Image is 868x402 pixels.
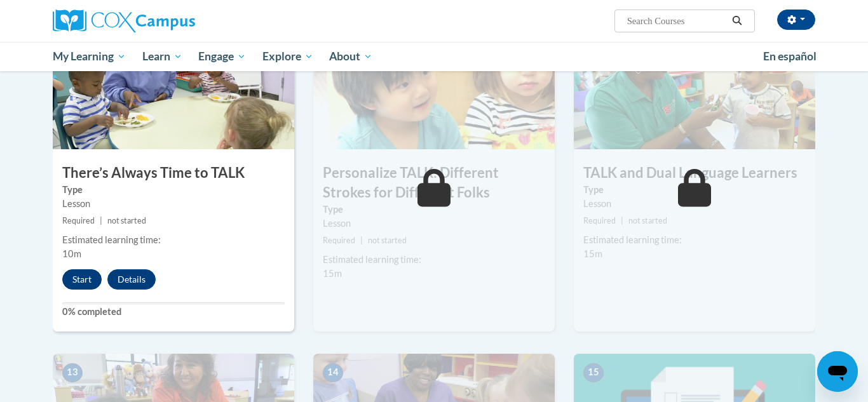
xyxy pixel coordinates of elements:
[323,363,343,382] span: 14
[626,13,728,29] input: Search Courses
[53,10,195,32] img: Cox Campus
[368,236,407,245] span: not started
[53,10,294,32] a: Cox Campus
[323,203,545,217] label: Type
[44,42,134,71] a: My Learning
[53,163,294,183] h3: There’s Always Time to TALK
[583,233,806,247] div: Estimated learning time:
[62,363,83,382] span: 13
[100,216,102,225] span: |
[574,22,815,149] img: Course Image
[254,42,322,71] a: Explore
[323,253,545,267] div: Estimated learning time:
[62,305,285,319] label: 0% completed
[134,42,191,71] a: Learn
[583,248,602,259] span: 15m
[62,197,285,211] div: Lesson
[190,42,254,71] a: Engage
[323,217,545,231] div: Lesson
[323,236,355,245] span: Required
[62,248,81,259] span: 10m
[313,22,555,149] img: Course Image
[777,10,815,30] button: Account Settings
[763,50,817,63] span: En español
[583,363,604,382] span: 15
[62,233,285,247] div: Estimated learning time:
[583,197,806,211] div: Lesson
[313,163,555,203] h3: Personalize TALK: Different Strokes for Different Folks
[583,216,616,225] span: Required
[62,269,102,290] button: Start
[262,49,313,64] span: Explore
[322,42,381,71] a: About
[62,216,95,225] span: Required
[107,216,146,225] span: not started
[53,49,126,64] span: My Learning
[360,236,363,245] span: |
[755,43,825,70] a: En español
[142,49,182,64] span: Learn
[574,163,815,183] h3: TALK and Dual Language Learners
[323,268,342,279] span: 15m
[817,351,858,392] iframe: Button to launch messaging window
[583,183,806,197] label: Type
[198,49,246,64] span: Engage
[728,13,747,29] button: Search
[621,216,623,225] span: |
[34,42,834,71] div: Main menu
[62,183,285,197] label: Type
[107,269,156,290] button: Details
[53,22,294,149] img: Course Image
[329,49,372,64] span: About
[628,216,667,225] span: not started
